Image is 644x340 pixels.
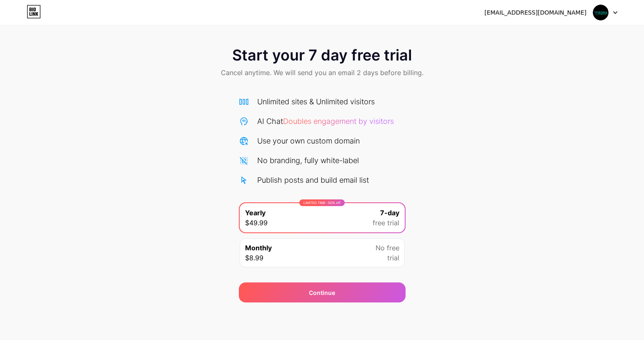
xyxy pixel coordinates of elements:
div: [EMAIL_ADDRESS][DOMAIN_NAME] [484,8,586,17]
span: Monthly [245,243,272,253]
span: Continue [309,288,335,297]
span: 7-day [380,208,399,218]
img: visdra [593,5,609,20]
span: trial [387,253,399,263]
span: $49.99 [245,218,268,228]
div: LIMITED TIME : 50% off [299,199,345,206]
span: free trial [373,218,399,228]
div: No branding, fully white-label [257,155,359,166]
span: Cancel anytime. We will send you an email 2 days before billing. [221,68,423,78]
span: No free [376,243,399,253]
span: Doubles engagement by visitors [283,117,394,126]
div: Publish posts and build email list [257,174,369,186]
span: $8.99 [245,253,263,263]
div: Unlimited sites & Unlimited visitors [257,96,375,107]
div: AI Chat [257,116,394,127]
span: Yearly [245,208,266,218]
span: Start your 7 day free trial [232,47,412,63]
div: Use your own custom domain [257,135,360,146]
